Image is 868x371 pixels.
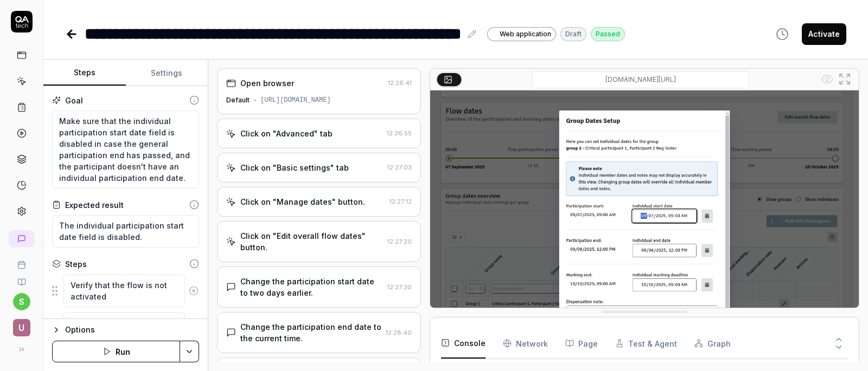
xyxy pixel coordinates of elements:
button: Network [503,328,548,359]
button: Remove step [185,280,203,302]
time: 12:28:40 [386,329,412,336]
div: Suggestions [52,274,199,308]
div: Click on "Basic settings" tab [240,162,349,173]
button: Options [52,323,199,336]
button: Show all interative elements [819,70,836,88]
button: Steps [43,60,126,86]
div: Click on "Edit overall flow dates" button. [240,230,383,253]
button: Run [52,341,180,362]
img: Screenshot [430,90,859,358]
button: View version history [769,23,795,45]
button: Settings [126,60,208,86]
a: Book a call with us [4,252,39,269]
a: Documentation [4,269,39,287]
button: Remove step [185,313,203,334]
div: Passed [591,27,625,41]
button: Test & Agent [615,328,677,359]
div: Change the participation start date to two days earlier. [240,276,383,298]
button: Graph [694,328,731,359]
div: Open browser [240,77,294,89]
a: New conversation [9,230,35,248]
div: Goal [65,95,83,106]
button: Page [565,328,598,359]
button: Console [441,328,486,359]
time: 12:27:12 [390,198,412,205]
div: Change the participation end date to the current time. [240,321,381,344]
div: Suggestions [52,312,199,335]
button: Activate [802,23,846,45]
time: 12:26:41 [388,79,412,87]
div: [URL][DOMAIN_NAME] [260,95,331,105]
a: Web application [487,27,556,41]
time: 12:27:03 [387,164,412,171]
span: Web application [500,29,551,39]
div: Expected result [65,199,124,211]
button: s [13,293,30,310]
time: 12:26:55 [387,129,412,137]
time: 12:27:30 [387,283,412,291]
div: Default [226,95,250,105]
div: Steps [65,258,87,270]
div: Options [65,323,199,336]
div: Click on "Advanced" tab [240,128,333,139]
button: U [4,310,39,339]
div: Click on "Manage dates" button. [240,196,365,207]
span: U [13,319,30,336]
time: 12:27:20 [387,238,412,245]
div: Draft [560,27,586,41]
button: Open in full screen [836,70,853,88]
